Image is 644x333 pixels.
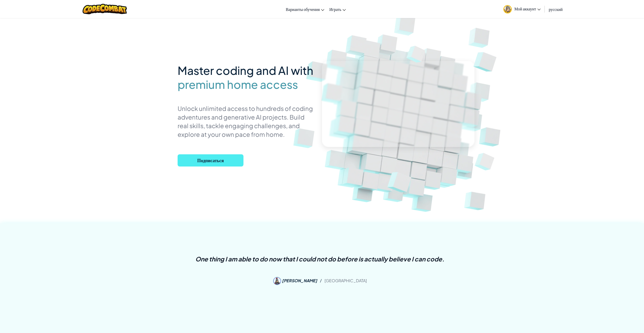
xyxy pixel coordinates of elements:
span: Master coding and AI with [178,63,313,77]
span: Мой аккаунт [514,6,541,11]
a: Играть [327,2,348,16]
p: Unlock unlimited access to hundreds of coding adventures and generative AI projects. Build real s... [178,104,314,139]
img: Аманда С. [273,277,281,285]
img: Перекрывающиеся кубы [464,38,508,81]
span: [PERSON_NAME] [282,278,317,283]
button: Подписаться [178,154,243,166]
p: One thing I am able to do now that I could not do before is actually believe I can code. [195,255,444,263]
a: Мой аккаунт [501,1,543,17]
span: Варианты обучения [286,7,320,12]
img: Перекрывающиеся кубы [378,158,424,203]
span: [GEOGRAPHIC_DATA] [325,278,367,283]
a: русский [546,2,565,16]
img: Перекрывающиеся кубы [399,38,435,70]
img: avatar [503,5,512,13]
span: русский [549,7,563,12]
img: Перекрывающиеся кубы [467,145,504,178]
span: / [318,278,324,283]
img: Логотип CodeCombat [83,4,127,14]
a: Варианты обучения [283,2,327,16]
span: premium home access [178,77,298,91]
span: Играть [329,7,341,12]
